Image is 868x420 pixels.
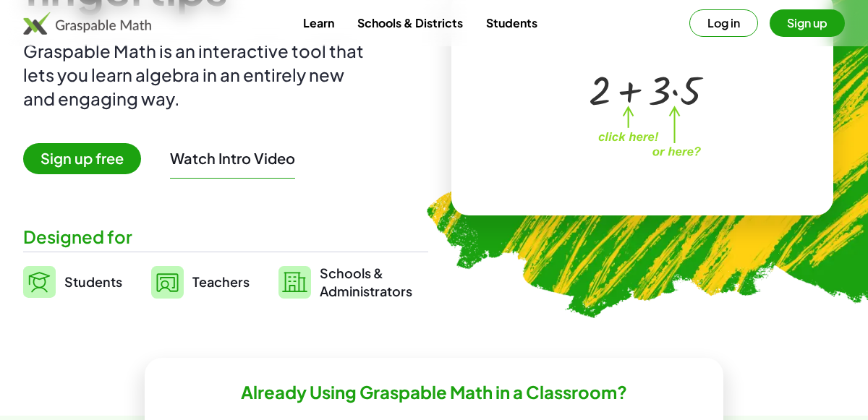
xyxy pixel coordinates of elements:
img: svg%3e [278,266,311,299]
a: Teachers [151,264,250,300]
div: Graspable Math is an interactive tool that lets you learn algebra in an entirely new and engaging... [23,39,370,111]
span: Schools & Administrators [320,264,412,300]
a: Schools & Districts [346,9,475,36]
a: Learn [292,9,346,36]
span: Teachers [192,273,250,290]
a: Students [23,264,122,300]
a: Students [475,9,549,36]
button: Watch Intro Video [170,149,295,168]
button: Log in [689,9,758,37]
span: Students [64,273,122,290]
a: Schools &Administrators [278,264,412,300]
img: svg%3e [23,266,56,298]
span: Sign up free [23,143,141,174]
h2: Already Using Graspable Math in a Classroom? [241,381,627,403]
img: svg%3e [151,266,184,299]
button: Sign up [770,9,845,37]
div: Designed for [23,225,428,249]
